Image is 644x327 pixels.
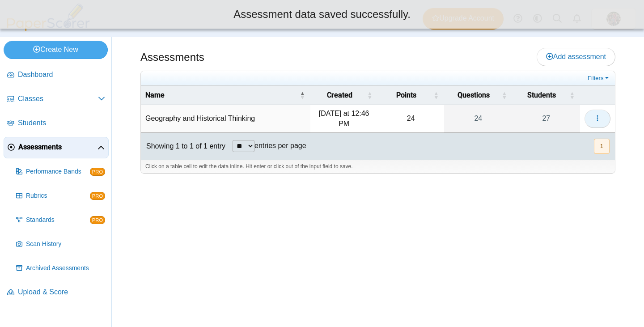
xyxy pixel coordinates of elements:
[546,53,606,60] span: Add assessment
[18,142,97,152] span: Assessments
[18,70,105,80] span: Dashboard
[4,25,93,32] a: PaperScorer
[593,139,610,153] nav: pagination
[18,287,105,297] span: Upload & Score
[4,41,108,59] a: Create New
[13,258,109,279] a: Archived Assessments
[527,91,556,99] span: Students
[585,74,613,83] a: Filters
[90,192,105,200] span: PRO
[140,50,204,65] h1: Assessments
[4,64,109,86] a: Dashboard
[13,209,109,231] a: Standards PRO
[319,110,369,127] time: Sep 11, 2025 at 12:46 PM
[90,168,105,176] span: PRO
[594,139,610,153] button: 1
[18,118,105,128] span: Students
[141,133,225,160] div: Showing 1 to 1 of 1 entry
[26,167,90,176] span: Performance Bands
[13,185,109,207] a: Rubrics PRO
[367,86,372,105] span: Created : Activate to sort
[7,7,637,22] div: Assessment data saved successfully.
[377,105,444,133] td: 24
[4,89,109,110] a: Classes
[26,191,90,200] span: Rubrics
[13,161,109,183] a: Performance Bands PRO
[141,160,615,173] div: Click on a table cell to edit the data inline. Hit enter or click out of the input field to save.
[4,282,109,303] a: Upload & Score
[396,91,416,99] span: Points
[13,234,109,255] a: Scan History
[300,86,305,105] span: Name : Activate to invert sorting
[458,91,490,99] span: Questions
[26,264,105,273] span: Archived Assessments
[26,216,90,225] span: Standards
[141,105,310,133] td: Geography and Historical Thinking
[4,137,109,158] a: Assessments
[254,142,306,149] label: entries per page
[513,105,580,132] a: 27
[145,91,165,99] span: Name
[502,86,507,105] span: Questions : Activate to sort
[26,240,105,249] span: Scan History
[90,216,105,224] span: PRO
[444,105,512,132] a: 24
[537,48,615,66] a: Add assessment
[4,113,109,134] a: Students
[433,86,439,105] span: Points : Activate to sort
[569,86,575,105] span: Students : Activate to sort
[18,94,98,104] span: Classes
[327,91,352,99] span: Created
